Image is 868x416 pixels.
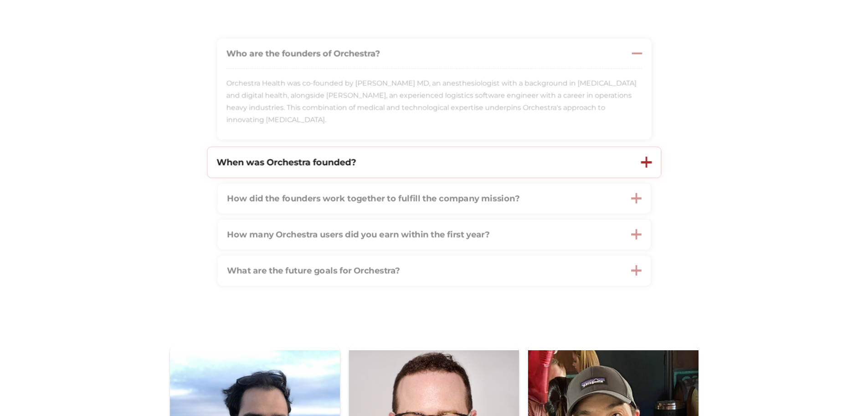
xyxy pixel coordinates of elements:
strong: What are the future goals for Orchestra? [226,265,400,275]
strong: How many Orchestra users did you earn within the first year? [226,229,489,239]
strong: How did the founders work together to fulfill the company mission? [226,193,519,204]
strong: Who are the founders of Orchestra? [226,48,380,59]
strong: When was Orchestra founded? [216,157,356,168]
p: Orchestra Health was co-founded by [PERSON_NAME] MD, an anesthesiologist with a background in [ME... [226,77,642,126]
